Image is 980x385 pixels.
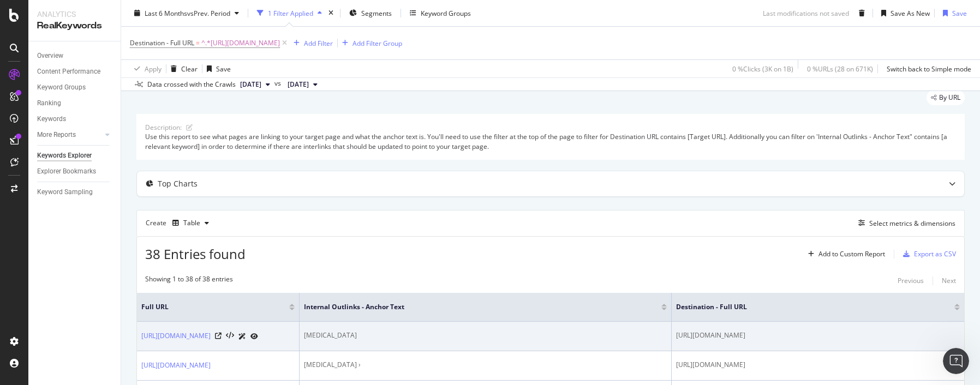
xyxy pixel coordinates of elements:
a: Visit Online Page [215,333,222,339]
a: [URL][DOMAIN_NAME] [141,330,211,341]
span: Internal Outlinks - Anchor Text [304,302,645,312]
div: [URL][DOMAIN_NAME] [676,330,960,340]
button: Emoji picker [34,302,43,310]
button: Last 6 MonthsvsPrev. Period [130,4,243,22]
div: times [326,8,336,19]
button: Previous [898,274,924,287]
button: Select metrics & dimensions [854,216,955,230]
div: Add Filter Group [352,38,402,47]
button: Keyword Groups [405,4,475,22]
button: Save As New [877,4,930,22]
button: Table [168,214,213,232]
div: Analytics [37,9,112,20]
div: Create [146,214,213,232]
div: Top Charts [158,178,198,189]
div: Save As New [891,8,930,17]
div: Table [183,220,200,226]
a: AI Url Details [238,330,246,342]
div: Keywords [37,113,66,125]
div: Content Performance [37,66,100,77]
textarea: Ask a question… [9,279,209,297]
span: Destination - Full URL [130,38,194,47]
div: legacy label [927,90,965,105]
div: Select metrics & dimensions [869,219,955,228]
span: vs [274,79,283,88]
div: Last modifications not saved [763,8,849,17]
span: = [196,38,200,47]
div: Keyword Groups [421,8,471,17]
a: More Reports [37,129,102,141]
button: [DATE] [283,78,322,91]
a: Keyword Groups [37,82,113,93]
div: Export as CSV [914,249,956,258]
button: Add Filter Group [338,37,402,50]
button: Export as CSV [899,245,956,263]
div: Data crossed with the Crawls [147,80,236,89]
span: vs Prev. Period [187,8,230,17]
div: [MEDICAL_DATA] › [304,360,667,370]
button: Save [939,4,967,22]
div: Apply [145,64,162,73]
button: Upload attachment [17,302,26,310]
p: The team can also help [53,14,136,25]
a: Keyword Sampling [37,187,113,198]
div: [URL][DOMAIN_NAME] [676,360,960,370]
span: Segments [361,8,392,17]
span: Destination - Full URL [676,302,938,312]
button: Gif picker [52,302,61,310]
span: 38 Entries found [145,245,246,263]
div: Close [192,4,211,24]
a: Explorer Bookmarks [37,166,113,177]
div: 1 Filter Applied [268,8,313,17]
div: [MEDICAL_DATA] [304,330,667,340]
button: Next [942,274,956,287]
span: 2025 Apr. 1st [288,80,309,89]
button: Add to Custom Report [804,245,885,263]
button: go back [7,4,28,25]
a: Ranking [37,98,113,109]
div: Save [216,64,231,73]
button: Segments [345,4,396,22]
div: Next [942,276,956,285]
img: Profile image for Customer Support [31,6,49,23]
a: Keywords Explorer [37,150,113,161]
div: Ranking [37,98,61,109]
div: RealKeywords [37,20,112,32]
div: Use this report to see what pages are linking to your target page and what the anchor text is. Yo... [145,132,956,151]
a: Content Performance [37,66,113,77]
div: 0 % URLs ( 28 on 671K ) [807,64,873,73]
div: Showing 1 to 38 of 38 entries [145,274,233,287]
button: View HTML Source [226,332,234,340]
div: Keywords Explorer [37,150,92,161]
a: Overview [37,50,113,62]
div: Switch back to Simple mode [887,64,971,73]
div: Previous [898,276,924,285]
span: ^.*[URL][DOMAIN_NAME] [201,35,280,51]
a: Keywords [37,113,113,125]
div: 0 % Clicks ( 3K on 1B ) [732,64,793,73]
h1: Customer Support [53,5,132,14]
div: Description: [145,123,182,132]
span: Full URL [141,302,273,312]
div: Clear [181,64,198,73]
button: 1 Filter Applied [253,4,326,22]
div: Add to Custom Report [818,251,885,257]
iframe: Intercom live chat [943,348,969,374]
div: More Reports [37,129,76,141]
div: Overview [37,50,63,62]
a: URL Inspection [250,330,258,342]
button: Save [202,60,231,77]
button: [DATE] [236,78,274,91]
button: Apply [130,60,162,77]
div: Keyword Groups [37,82,86,93]
span: Last 6 Months [145,8,187,17]
span: 2025 Oct. 1st [240,80,261,89]
div: Explorer Bookmarks [37,166,96,177]
button: Start recording [69,302,78,310]
button: Clear [166,60,198,77]
div: Save [952,8,967,17]
button: Switch back to Simple mode [882,60,971,77]
div: Keyword Sampling [37,187,93,198]
div: Add Filter [304,38,333,47]
button: Send a message… [187,297,205,315]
